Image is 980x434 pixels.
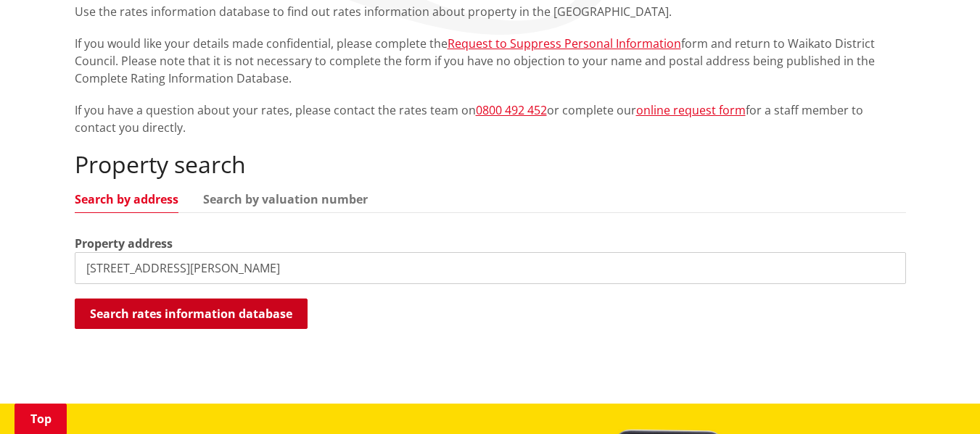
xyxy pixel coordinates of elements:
a: Search by valuation number [203,193,368,205]
label: Property address [75,235,173,252]
h2: Property search [75,151,906,178]
button: Search rates information database [75,299,308,329]
a: Request to Suppress Personal Information [448,36,681,51]
a: 0800 492 452 [476,102,547,118]
p: If you have a question about your rates, please contact the rates team on or complete our for a s... [75,101,906,136]
a: Search by address [75,193,178,205]
iframe: Messenger Launcher [913,373,965,425]
a: Top [15,404,67,434]
p: Use the rates information database to find out rates information about property in the [GEOGRAPHI... [75,3,906,20]
a: online request form [636,102,746,118]
input: e.g. Duke Street NGARUAWAHIA [75,252,906,284]
p: If you would like your details made confidential, please complete the form and return to Waikato ... [75,35,906,87]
